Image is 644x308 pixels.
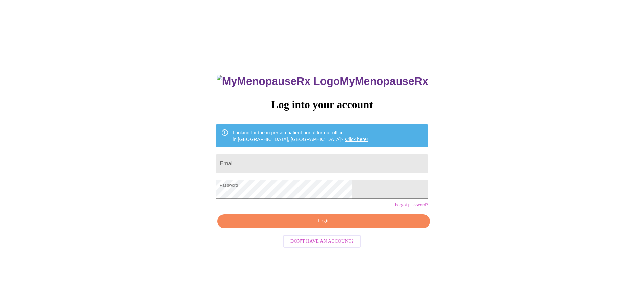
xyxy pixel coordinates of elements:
div: Looking for the in person patient portal for our office in [GEOGRAPHIC_DATA], [GEOGRAPHIC_DATA]? [233,126,368,145]
h3: Log into your account [216,98,428,111]
a: Click here! [345,137,368,142]
h3: MyMenopauseRx [217,75,428,88]
img: MyMenopauseRx Logo [217,75,340,88]
a: Forgot password? [395,202,428,208]
button: Don't have an account? [283,235,361,248]
a: Don't have an account? [281,238,363,244]
button: Login [217,214,430,228]
span: Don't have an account? [290,237,354,246]
span: Login [225,217,422,226]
